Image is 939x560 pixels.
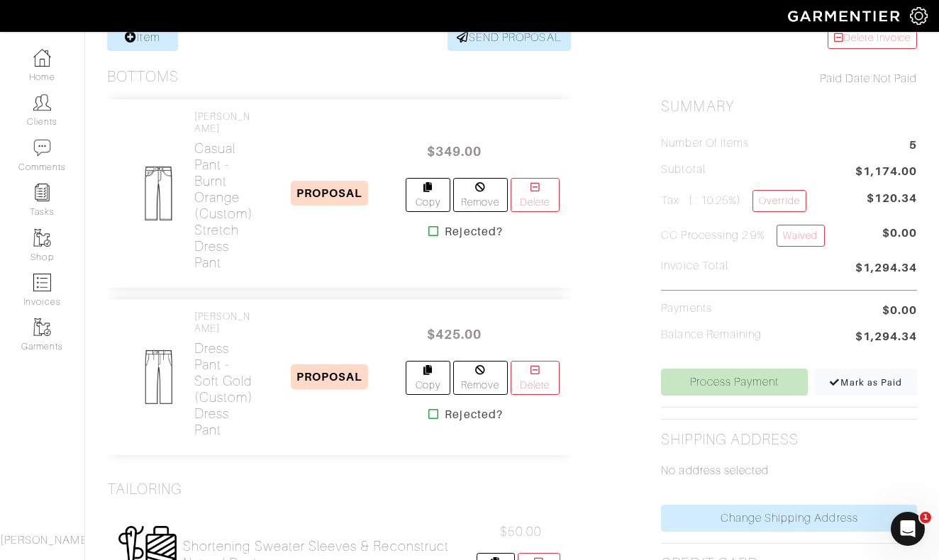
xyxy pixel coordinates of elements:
h5: CC Processing 2.9% [661,225,824,247]
h2: Dress Pant - Soft Gold (Custom) Dress Pant [194,340,253,438]
a: Copy [406,361,450,395]
div: Not Paid [661,70,917,87]
span: Paid Date: [820,72,873,85]
h2: Casual Pant - Burnt Orange (Custom) Stretch Dress Pant [194,140,253,271]
strong: Rejected? [445,406,502,423]
img: garmentier-logo-header-white-b43fb05a5012e4ada735d5af1a66efaba907eab6374d6393d1fbf88cb4ef424d.png [781,4,910,28]
h2: Summary [661,98,917,116]
h4: [PERSON_NAME] [194,111,253,135]
span: 1 [920,512,931,523]
span: $50.00 [500,525,542,539]
span: Mark as Paid [829,377,902,388]
a: Change Shipping Address [661,505,917,532]
span: $0.00 [882,225,917,252]
h5: Tax ( : 10.25%) [661,190,806,212]
span: $349.00 [411,136,496,167]
h3: Tailoring [107,481,182,498]
h5: Subtotal [661,163,705,177]
a: [PERSON_NAME] Casual Pant - Burnt Orange (Custom)Stretch Dress Pant [194,111,253,271]
img: clients-icon-6bae9207a08558b7cb47a8932f037763ab4055f8c8b6bfacd5dc20c3e0201464.png [33,94,51,111]
h3: Bottoms [107,68,179,86]
h5: Payments [661,302,711,315]
p: No address selected [661,462,917,479]
a: [PERSON_NAME] Dress Pant - Soft Gold (Custom)Dress Pant [194,310,253,438]
a: Remove [453,361,508,395]
img: orders-icon-0abe47150d42831381b5fb84f609e132dff9fe21cb692f30cb5eec754e2cba89.png [33,274,51,291]
h2: Shipping Address [661,431,799,449]
img: Mens_CasualPant-c71e1269a15e33d9715b94e723838d8c9b3676ffefe0aa2bc6df3cc6d4a6b6ab.png [129,164,189,223]
img: reminder-icon-8004d30b9f0a5d33ae49ab947aed9ed385cf756f9e5892f1edd6e32f2345188e.png [33,184,51,201]
a: Delete [511,361,560,395]
span: $120.34 [867,190,917,207]
img: gear-icon-white-bd11855cb880d31180b6d7d6211b90ccbf57a29d726f0c71d8c61bd08dd39cc2.png [910,7,928,25]
span: PROPOSAL [291,181,368,206]
a: Mark as Paid [815,369,917,396]
span: PROPOSAL [291,364,368,389]
h5: Number of Items [661,137,749,150]
span: $1,294.34 [855,328,917,347]
h4: [PERSON_NAME] [194,310,253,335]
span: $1,174.00 [855,163,917,182]
img: garments-icon-b7da505a4dc4fd61783c78ac3ca0ef83fa9d6f193b1c9dc38574b1d14d53ca28.png [33,318,51,336]
span: 5 [909,137,917,156]
a: Remove [453,178,508,212]
span: $0.00 [882,302,917,319]
iframe: Intercom live chat [891,512,925,546]
img: garments-icon-b7da505a4dc4fd61783c78ac3ca0ef83fa9d6f193b1c9dc38574b1d14d53ca28.png [33,229,51,247]
span: $1,294.34 [855,259,917,279]
img: Mens_DressPant-b5f0be45518e7579186d657110a8042fb0a286fe15c7a31f2bf2767143a10412.png [129,347,189,407]
a: Delete Invoice [828,27,917,49]
strong: Rejected? [445,223,502,240]
a: Delete [511,178,560,212]
a: Process Payment [661,369,807,396]
a: Override [752,190,806,212]
img: dashboard-icon-dbcd8f5a0b271acd01030246c82b418ddd0df26cd7fceb0bd07c9910d44c42f6.png [33,49,51,67]
img: comment-icon-a0a6a9ef722e966f86d9cbdc48e553b5cf19dbc54f86b18d962a5391bc8f6eb6.png [33,139,51,157]
a: SEND PROPOSAL [448,24,571,51]
h5: Invoice Total [661,259,728,273]
h5: Balance Remaining [661,328,762,342]
a: Item [107,24,178,51]
a: Waived [777,225,824,247]
a: Copy [406,178,450,212]
span: $425.00 [411,319,496,349]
